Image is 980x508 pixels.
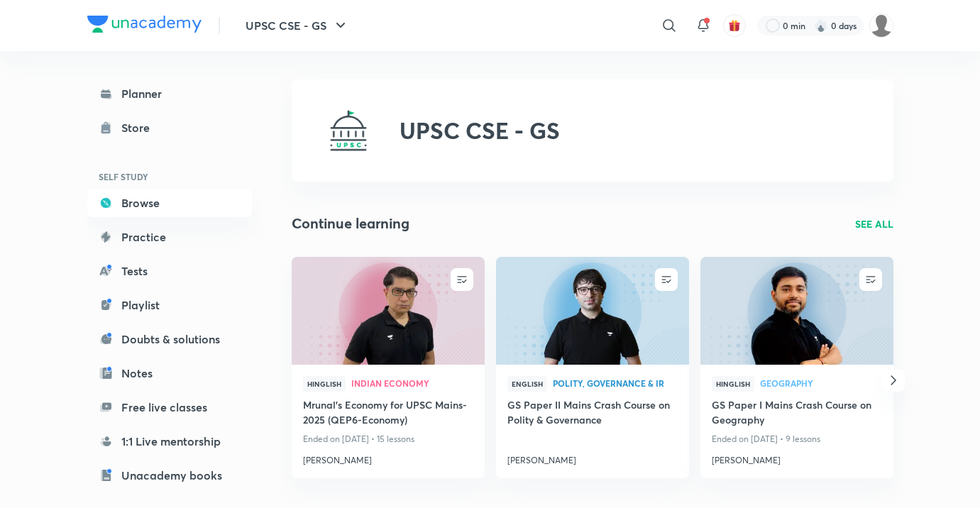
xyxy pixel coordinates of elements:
[814,18,828,33] img: streak
[712,448,882,467] a: [PERSON_NAME]
[723,14,746,37] button: avatar
[303,430,473,448] p: Ended on [DATE] • 15 lessons
[87,291,252,319] a: Playlist
[290,255,486,365] img: new-thumbnail
[712,430,882,448] p: Ended on [DATE] • 9 lessons
[496,257,689,365] a: new-thumbnail
[87,325,252,353] a: Doubts & solutions
[712,397,882,430] a: GS Paper I Mains Crash Course on Geography
[351,379,473,389] a: Indian Economy
[553,379,678,387] span: Polity, Governance & IR
[87,223,252,251] a: Practice
[87,16,202,33] img: Company Logo
[87,257,252,285] a: Tests
[494,255,690,365] img: new-thumbnail
[507,376,547,392] span: English
[292,213,409,234] h2: Continue learning
[507,397,678,430] a: GS Paper II Mains Crash Course on Polity & Governance
[507,448,678,467] a: [PERSON_NAME]
[87,393,252,421] a: Free live classes
[87,359,252,387] a: Notes
[87,461,252,490] a: Unacademy books
[760,379,882,389] a: Geography
[87,16,202,36] a: Company Logo
[87,427,252,455] a: 1:1 Live mentorship
[700,257,893,365] a: new-thumbnail
[87,189,252,217] a: Browse
[326,108,371,153] img: UPSC CSE - GS
[303,397,473,430] a: Mrunal’s Economy for UPSC Mains-2025 (QEP6-Economy)
[303,448,473,467] a: [PERSON_NAME]
[712,376,754,392] span: Hinglish
[303,376,346,392] span: Hinglish
[237,11,358,40] button: UPSC CSE - GS
[728,19,741,32] img: avatar
[87,79,252,108] a: Planner
[760,379,882,387] span: Geography
[87,114,252,142] a: Store
[351,379,473,387] span: Indian Economy
[855,216,893,231] a: SEE ALL
[87,165,252,189] h6: SELF STUDY
[698,255,895,365] img: new-thumbnail
[869,13,893,38] img: Ajit
[121,119,158,136] div: Store
[292,257,485,365] a: new-thumbnail
[553,379,678,389] a: Polity, Governance & IR
[400,117,560,144] h2: UPSC CSE - GS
